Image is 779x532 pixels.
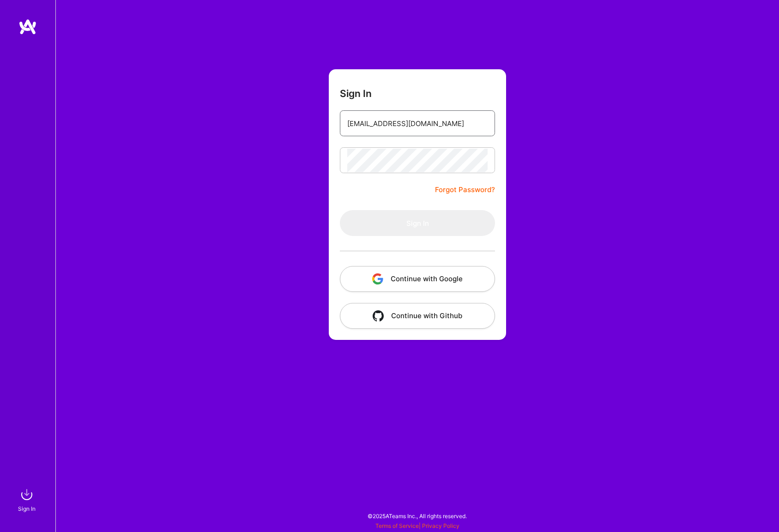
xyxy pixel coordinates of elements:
a: Forgot Password? [435,184,495,195]
span: | [375,522,459,529]
input: Email... [347,112,488,135]
img: sign in [18,485,36,504]
a: sign inSign In [19,485,36,514]
a: Privacy Policy [422,522,459,529]
a: Terms of Service [375,522,419,529]
button: Sign In [340,210,495,236]
button: Continue with Github [340,303,495,329]
div: © 2025 ATeams Inc., All rights reserved. [55,504,779,527]
div: Sign In [18,504,36,514]
h3: Sign In [340,88,372,99]
img: logo [18,18,37,35]
button: Continue with Google [340,266,495,292]
img: icon [373,310,384,321]
img: icon [372,273,383,284]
